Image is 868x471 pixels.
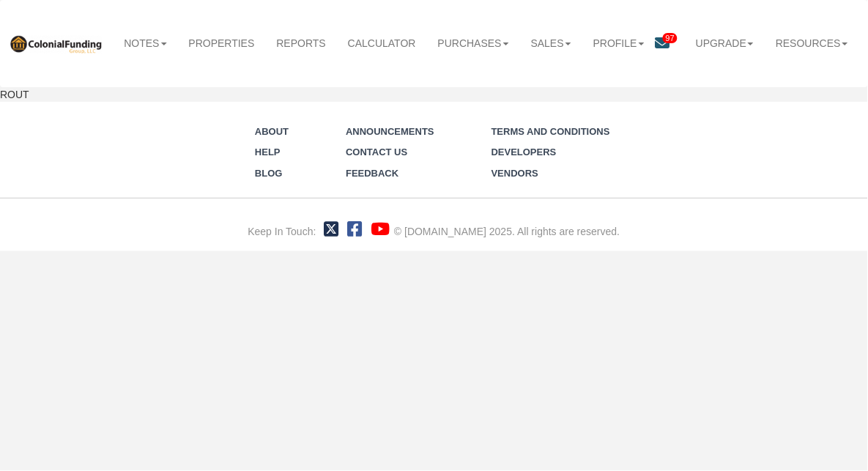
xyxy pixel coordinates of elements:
a: Terms and Conditions [492,126,610,137]
a: Feedback [346,168,398,179]
a: Vendors [492,168,538,179]
a: About [255,126,289,137]
img: 569736 [9,34,103,53]
a: Help [255,147,281,157]
div: Keep In Touch: [248,224,316,239]
a: Notes [113,27,177,59]
a: Sales [520,27,582,59]
div: © [DOMAIN_NAME] 2025. All rights are reserved. [394,224,620,239]
a: Developers [492,147,557,157]
a: Contact Us [346,147,407,157]
a: 97 [656,27,685,62]
a: Properties [178,27,266,59]
a: Upgrade [685,27,765,59]
a: Reports [266,27,337,59]
a: Blog [255,168,283,179]
a: Purchases [427,27,520,59]
a: Resources [765,27,859,59]
a: Profile [582,27,656,59]
span: 97 [663,33,678,43]
a: Calculator [337,27,427,59]
a: Announcements [346,126,434,137]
